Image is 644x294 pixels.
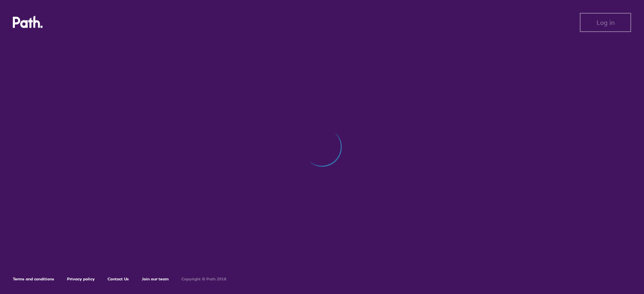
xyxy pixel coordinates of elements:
[13,276,54,282] a: Terms and conditions
[181,277,226,282] h6: Copyright © Path 2018
[108,276,129,282] a: Contact Us
[67,276,95,282] a: Privacy policy
[597,19,615,26] span: Log in
[142,276,169,282] a: Join our team
[580,13,631,32] button: Log in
